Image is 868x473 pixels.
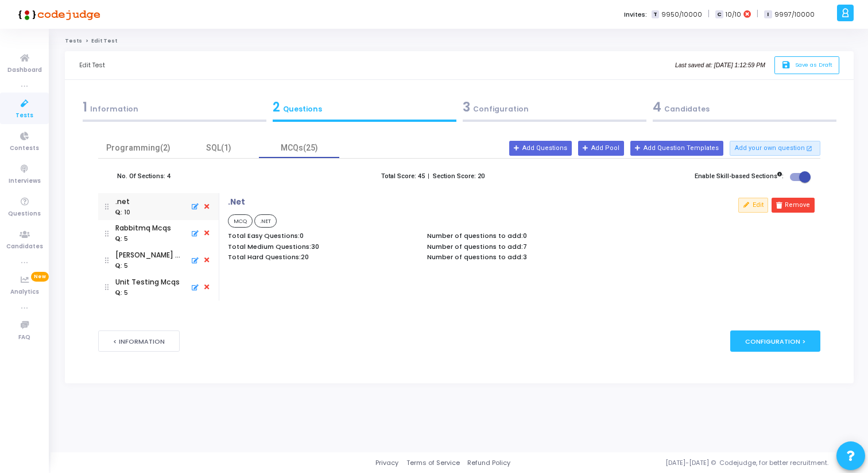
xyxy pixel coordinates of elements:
[523,231,527,240] span: 0
[105,247,109,274] img: drag icon
[509,141,572,156] button: Add Questions
[730,330,820,352] div: Configuration >
[65,37,854,45] nav: breadcrumb
[105,220,109,247] img: drag icon
[115,262,128,271] div: : 5
[427,243,615,251] p: Number of questions to add:
[273,98,456,117] div: Questions
[228,214,253,227] span: MCQ
[781,60,793,70] i: save
[105,274,109,301] img: drag icon
[115,277,180,287] div: Unit Testing Mcqs
[652,10,659,19] span: T
[115,235,128,244] div: : 5
[65,37,82,44] a: Tests
[9,176,41,186] span: Interviews
[273,98,280,116] span: 2
[433,172,485,182] label: Section Score: 20
[523,252,527,262] span: 3
[31,272,49,282] span: New
[708,8,710,20] span: |
[757,8,758,20] span: |
[185,142,252,154] div: SQL(1)
[381,172,425,182] label: Total Score: 45
[115,209,130,217] div: : 10
[624,10,647,20] label: Invites:
[311,242,319,251] span: 30
[463,98,646,117] div: Configuration
[695,172,784,182] label: Enable Skill-based Sections :
[806,144,812,152] mat-icon: open_in_new
[91,37,117,44] span: Edit Test
[510,458,854,468] div: [DATE]-[DATE] © Codejudge, for better recruitment.
[653,98,661,116] span: 4
[463,98,470,116] span: 3
[459,94,649,125] a: 3Configuration
[661,10,702,20] span: 9950/10000
[427,253,615,261] p: Number of questions to add:
[115,197,137,207] div: .net
[117,172,170,182] label: No. Of Sections: 4
[726,10,741,20] span: 10/10
[523,242,527,251] span: 7
[715,10,723,19] span: C
[578,141,624,156] button: Add Pool
[254,214,277,227] span: .NET
[10,144,39,153] span: Contests
[228,232,416,240] p: Total Easy Questions:
[14,3,100,26] img: logo
[105,193,109,220] img: drag icon
[228,243,416,251] p: Total Medium Questions:
[649,94,839,125] a: 4Candidates
[630,141,723,156] button: Add Question Templates
[269,94,459,125] a: 2Questions
[795,61,832,68] span: Save as Draft
[375,458,398,468] a: Privacy
[738,198,768,213] button: Edit
[774,10,815,20] span: 9997/10000
[105,142,172,154] div: Programming(2)
[115,250,185,260] div: [PERSON_NAME] Mcqs
[301,252,309,262] span: 20
[7,66,42,75] span: Dashboard
[764,10,772,19] span: I
[406,458,460,468] a: Terms of Service
[774,56,839,74] button: saveSave as Draft
[730,141,820,156] button: Add your own question
[18,333,30,343] span: FAQ
[8,209,41,219] span: Questions
[79,94,269,125] a: 1Information
[79,51,105,79] div: Edit Test
[675,62,765,68] i: Last saved at: [DATE] 1:12:59 PM
[300,231,304,240] span: 0
[83,98,266,117] div: Information
[10,287,39,297] span: Analytics
[98,330,180,352] button: < Information
[228,198,245,207] p: .Net
[115,289,128,298] div: : 5
[427,232,615,240] p: Number of questions to add:
[228,253,416,261] p: Total Hard Questions:
[653,98,836,117] div: Candidates
[266,142,332,154] div: MCQs(25)
[772,198,815,213] button: Remove
[115,223,171,233] div: Rabbitmq Mcqs
[6,242,43,252] span: Candidates
[428,172,429,180] b: |
[15,111,33,121] span: Tests
[467,458,510,468] a: Refund Policy
[83,98,87,116] span: 1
